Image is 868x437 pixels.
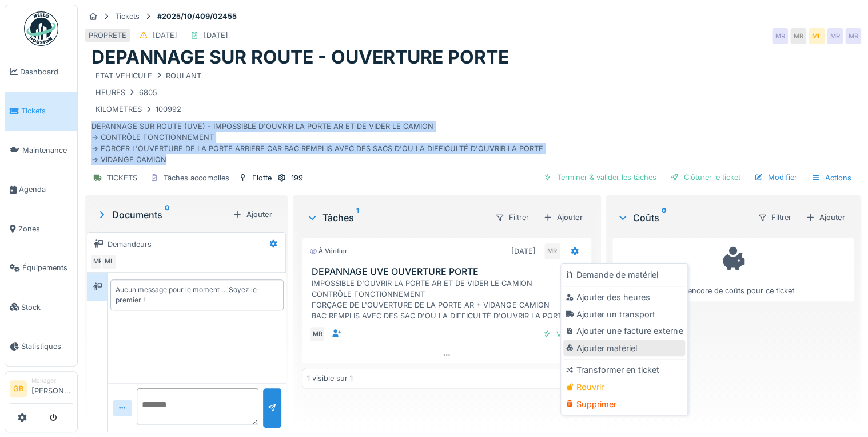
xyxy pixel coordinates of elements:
div: Terminer & valider les tâches [539,170,661,185]
div: Tickets [115,11,140,22]
div: ML [101,254,117,270]
div: Demande de matériel [563,266,685,284]
span: Statistiques [21,341,73,352]
div: Manager [31,376,73,385]
span: Agenda [19,184,73,195]
h1: DEPANNAGE SUR ROUTE - OUVERTURE PORTE [91,46,509,68]
div: HEURES 6805 [95,87,157,98]
span: Tickets [21,105,73,116]
strong: #2025/10/409/02455 [153,11,241,22]
div: 1 visible sur 1 [307,373,353,384]
h3: DEPANNAGE UVE OUVERTURE PORTE [312,266,586,277]
span: Équipements [22,262,73,273]
div: MR [90,254,106,270]
div: Supprimer [563,396,685,413]
span: Zones [18,223,73,234]
div: Ajouter matériel [563,340,685,357]
div: Pas encore de coûts pour ce ticket [620,243,847,296]
div: Valider [538,326,584,342]
div: Ajouter un transport [563,306,685,323]
sup: 0 [165,208,170,222]
div: [DATE] [511,246,536,257]
div: Modifier [750,170,802,185]
div: Ajouter [539,210,587,225]
span: Maintenance [22,145,73,156]
div: ML [809,28,825,44]
sup: 0 [662,211,667,225]
div: Flotte [252,172,272,183]
div: Tâches accomplies [164,172,229,183]
li: [PERSON_NAME] [31,376,73,401]
div: TICKETS [107,172,137,183]
img: Badge_color-CXgf-gQk.svg [24,11,58,46]
div: Filtrer [490,209,534,226]
div: ETAT VEHICULE ROULANT [95,70,201,81]
div: Ajouter des heures [563,289,685,306]
div: MR [544,243,560,259]
div: MR [845,28,861,44]
div: IMPOSSIBLE D'OUVRIR LA PORTE AR ET DE VIDER LE CAMION CONTRÔLE FONCTIONNEMENT FORÇAGE DE L'OUVERT... [312,278,586,322]
div: MR [790,28,806,44]
div: Rouvrir [563,379,685,396]
div: KILOMETRES 100992 [95,104,181,115]
div: Ajouter [801,210,850,225]
div: Clôturer le ticket [666,170,745,185]
div: MR [827,28,843,44]
div: Tâches [306,211,485,225]
div: DEPANNAGE SUR ROUTE (UVE) - IMPOSSIBLE D'OUVRIR LA PORTE AR ET DE VIDER LE CAMION -> CONTRÔLE FON... [91,69,854,165]
sup: 1 [356,211,359,225]
div: Transformer en ticket [563,361,685,379]
div: PROPRETE [89,30,126,41]
div: Coûts [617,211,748,225]
div: MR [309,326,325,342]
span: Dashboard [20,66,73,77]
div: Filtrer [752,209,797,226]
div: Actions [806,170,857,186]
div: À vérifier [309,246,347,256]
div: Ajouter [228,207,277,222]
div: Demandeurs [107,239,152,250]
div: Ajouter une facture externe [563,322,685,340]
div: MR [772,28,788,44]
div: Documents [96,208,228,222]
span: Stock [21,302,73,313]
div: 199 [291,172,303,183]
div: [DATE] [204,30,228,41]
div: Aucun message pour le moment … Soyez le premier ! [116,285,278,305]
li: GB [10,380,27,397]
div: [DATE] [153,30,177,41]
